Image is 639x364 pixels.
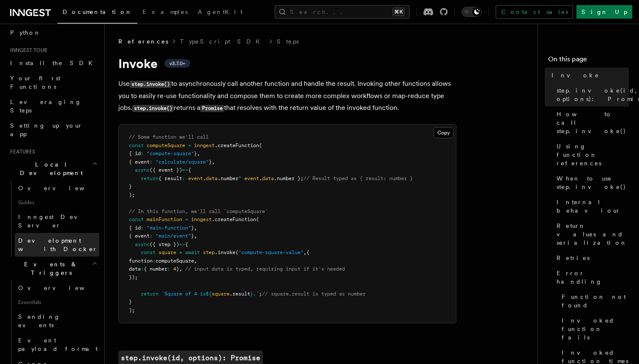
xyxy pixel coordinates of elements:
a: Invoke [548,68,629,83]
span: await [185,249,200,255]
span: inngest [191,216,212,222]
span: Overview [18,185,105,192]
span: async [135,167,150,173]
a: Leveraging Steps [7,94,99,118]
span: Event payload format [18,337,98,352]
span: .createFunction [215,142,259,148]
p: Use to asynchronously call another function and handle the result. Invoking other functions allow... [118,78,456,114]
a: Setting up your app [7,118,99,142]
a: AgentKit [193,3,248,23]
span: ); [129,192,135,198]
a: When to use step.invoke() [553,171,629,194]
button: Copy [434,127,453,138]
a: Inngest Dev Server [15,209,99,233]
a: How to call step.invoke() [553,107,629,139]
span: ( [235,249,238,255]
span: , [212,159,215,165]
span: } [194,151,197,156]
button: Local Development [7,157,99,181]
a: Python [7,25,99,40]
span: Inngest tour [7,47,47,54]
span: { number [144,266,167,272]
span: Documentation [63,8,132,15]
span: return [141,291,158,297]
span: ; [259,291,262,297]
a: Invoked function fails [558,313,629,345]
button: Search...⌘K [275,5,410,19]
span: }); [129,274,138,280]
a: Contact sales [496,5,573,19]
span: , [194,258,197,264]
h4: On this page [548,54,629,68]
span: Error handling [557,269,629,286]
span: AgentKit [198,8,243,15]
span: : [150,233,153,239]
span: data [206,175,218,181]
span: data [129,266,141,272]
span: // In this function, we'll call `computeSquare` [129,208,268,214]
span: .invoke [215,249,235,255]
span: } [191,225,194,231]
span: = [188,142,191,148]
span: // Result typed as { result: number } [303,175,413,181]
span: . [203,175,206,181]
span: Inngest Dev Server [18,213,90,229]
span: Retries [557,254,590,262]
span: Internal behaviour [557,198,629,215]
span: step [203,249,215,255]
a: Your first Functions [7,71,99,94]
a: step.invoke(id, options): Promise [553,83,629,107]
span: "main/event" [156,233,191,239]
code: step.invoke() [130,81,171,88]
span: async [135,241,150,247]
a: Documentation [57,3,137,24]
span: Setting up your app [10,122,83,137]
span: .result [229,291,250,297]
span: { [188,167,191,173]
span: "compute-square-value" [238,249,303,255]
button: Events & Triggers [7,257,99,280]
span: : [141,225,144,231]
a: Examples [137,3,193,23]
span: When to use step.invoke() [557,174,629,191]
h1: Invoke [118,56,456,71]
span: Development with Docker [18,237,98,252]
span: , [303,249,306,255]
span: { id [129,151,141,156]
a: Error handling [553,265,629,289]
a: Using function references [553,139,629,171]
span: : [153,258,156,264]
code: step.invoke() [132,105,174,112]
span: // input data is typed, requiring input if it's needed [185,266,345,272]
span: { [306,249,309,255]
span: Function not found [562,293,629,309]
span: .number [218,175,238,181]
code: Promise [200,105,224,112]
span: Sending events [18,313,60,328]
a: Internal behaviour [553,194,629,218]
a: Event payload format [15,333,99,356]
span: Overview [18,285,105,291]
span: Examples [142,8,188,15]
span: "main-function" [147,225,191,231]
span: Guides [15,196,99,209]
span: Invoke [552,71,599,79]
span: , [194,233,197,239]
span: { [185,241,188,247]
a: Install the SDK [7,55,99,71]
span: computeSquare [147,142,185,148]
span: : [182,175,185,181]
span: Local Development [7,160,92,177]
span: ${ [206,291,212,297]
span: Leveraging Steps [10,99,82,114]
span: function [129,258,153,264]
span: event [188,175,203,181]
span: , [197,151,200,156]
kbd: ⌘K [393,8,404,16]
span: : [167,266,170,272]
a: Overview [15,280,99,296]
span: Install the SDK [10,60,98,66]
span: } [129,299,132,305]
span: . [259,175,262,181]
span: ( [259,142,262,148]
